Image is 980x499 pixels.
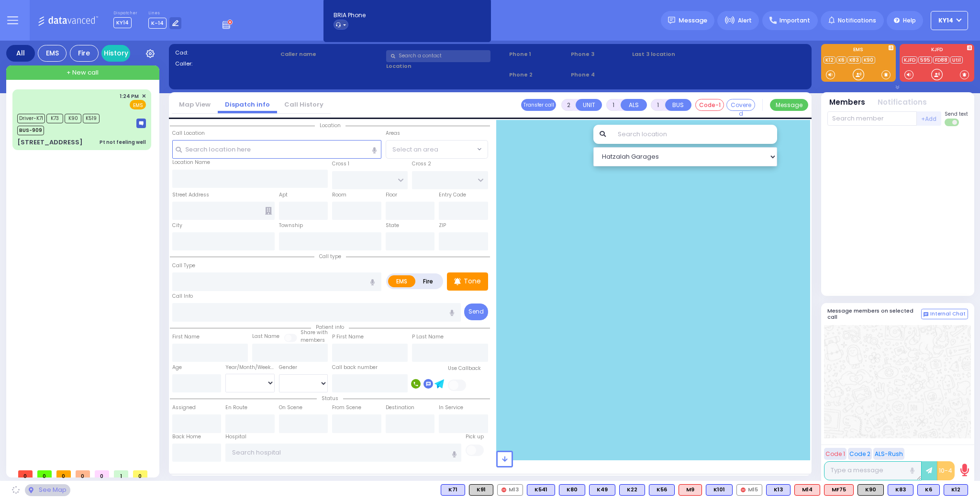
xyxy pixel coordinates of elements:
[148,11,182,16] label: Lines
[315,122,345,129] span: Location
[903,16,916,25] span: Help
[172,100,218,109] a: Map View
[172,140,381,158] input: Search location here
[38,45,67,62] div: EMS
[933,56,949,64] a: FD88
[770,99,808,111] button: Message
[130,100,146,109] span: EMS
[738,16,752,25] span: Alert
[279,191,288,199] label: Apt
[589,484,615,496] div: K49
[921,309,968,319] button: Internal Chat
[448,365,481,372] label: Use Callback
[679,16,707,25] span: Message
[172,262,195,270] label: Call Type
[386,130,400,137] label: Areas
[317,395,343,402] span: Status
[836,56,846,64] a: K6
[332,160,349,168] label: Cross 1
[501,488,506,492] img: red-radio-icon.svg
[386,191,397,199] label: Floor
[794,484,820,496] div: M14
[65,114,81,123] span: K90
[17,114,45,123] span: Driver-K71
[619,484,645,496] div: BLS
[332,333,364,341] label: P First Name
[412,333,444,341] label: P Last Name
[225,404,247,412] label: En Route
[301,329,328,336] small: Share with
[824,448,846,460] button: Code 1
[386,222,399,229] label: State
[559,484,585,496] div: K80
[888,484,913,496] div: BLS
[332,404,361,412] label: From Scene
[441,484,465,496] div: K71
[794,484,820,496] div: ALS
[76,470,90,477] span: 0
[37,470,52,477] span: 0
[464,304,488,320] button: Send
[265,207,272,215] span: Other building occupants
[944,484,968,496] div: BLS
[649,484,675,496] div: K56
[665,99,691,111] button: BUS
[571,71,629,79] span: Phone 4
[172,191,209,199] label: Street Address
[225,364,275,371] div: Year/Month/Week/Day
[6,45,35,62] div: All
[873,448,904,460] button: ALS-Rush
[824,484,854,496] div: ALS
[17,126,44,135] span: BUS-909
[917,484,940,496] div: BLS
[101,45,130,62] a: History
[930,311,966,317] span: Internal Chat
[439,222,446,229] label: ZIP
[142,92,146,100] span: ✕
[311,324,349,331] span: Patient info
[218,100,277,109] a: Dispatch info
[114,470,128,477] span: 1
[100,139,146,146] div: Pt not feeling well
[113,11,137,16] label: Dispatcher
[225,444,461,462] input: Search hospital
[766,484,791,496] div: BLS
[668,17,675,24] img: message.svg
[838,16,876,25] span: Notifications
[133,470,147,477] span: 0
[741,488,746,492] img: red-radio-icon.svg
[589,484,615,496] div: BLS
[824,484,854,496] div: MF75
[392,145,438,154] span: Select an area
[386,62,506,70] label: Location
[827,111,917,126] input: Search member
[46,114,63,123] span: K73
[332,191,346,199] label: Room
[695,99,724,111] button: Code-1
[412,160,431,168] label: Cross 2
[172,404,196,412] label: Assigned
[888,484,913,496] div: K83
[120,93,139,100] span: 1:24 PM
[509,71,568,79] span: Phone 2
[439,191,466,199] label: Entry Code
[931,11,968,30] button: KY14
[824,56,835,64] a: K12
[945,118,960,127] label: Turn off text
[38,14,101,26] img: Logo
[902,56,917,64] a: KJFD
[386,50,490,62] input: Search a contact
[415,275,442,287] label: Fire
[621,99,647,111] button: ALS
[766,484,791,496] div: K13
[25,484,70,496] div: See map
[172,364,182,371] label: Age
[950,56,963,64] a: Util
[175,49,278,57] label: Cad:
[900,47,974,54] label: KJFD
[527,484,555,496] div: BLS
[148,18,167,29] span: K-14
[780,16,810,25] span: Important
[113,17,132,28] span: KY14
[632,50,719,58] label: Last 3 location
